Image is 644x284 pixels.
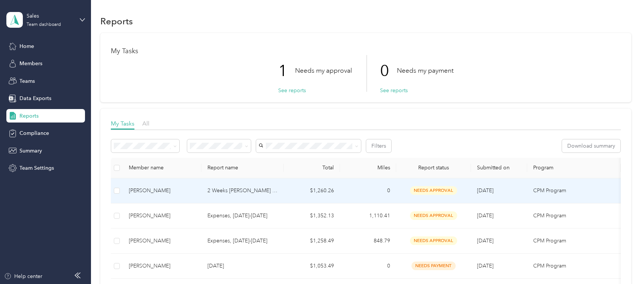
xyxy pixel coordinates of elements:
h1: Reports [100,17,133,25]
span: Compliance [19,129,49,137]
td: CPM Program [527,203,621,229]
td: CPM Program [527,178,621,203]
h1: My Tasks [111,47,621,55]
span: Team Settings [19,164,54,172]
iframe: Everlance-gr Chat Button Frame [602,242,644,284]
p: Expenses, [DATE]-[DATE] [207,237,278,245]
span: [DATE] [477,238,493,244]
p: 0 [380,55,397,87]
p: CPM Program [533,187,615,195]
td: 848.79 [340,229,396,254]
span: Reports [19,112,39,120]
p: 2 Weeks [PERSON_NAME] / [PERSON_NAME] [207,187,278,195]
th: Member name [123,158,201,178]
span: Home [19,42,34,50]
div: Total [290,164,334,171]
span: [DATE] [477,212,493,219]
div: [PERSON_NAME] [129,237,195,245]
p: Needs my approval [295,66,352,75]
th: Report name [201,158,284,178]
button: Download summary [562,139,620,152]
div: [PERSON_NAME] [129,212,195,220]
p: CPM Program [533,212,615,220]
div: Member name [129,164,195,171]
p: Expenses, [DATE]-[DATE] [207,212,278,220]
div: [PERSON_NAME] [129,187,195,195]
span: needs approval [410,186,457,195]
button: See reports [278,87,306,94]
td: 1,110.41 [340,203,396,229]
td: $1,352.13 [284,203,340,229]
span: needs approval [410,211,457,220]
span: [DATE] [477,187,493,194]
div: Team dashboard [27,22,61,27]
button: Help center [4,272,42,280]
span: My Tasks [111,120,134,127]
td: CPM Program [527,229,621,254]
p: Needs my payment [397,66,453,75]
td: 0 [340,178,396,203]
span: Teams [19,77,35,85]
span: All [142,120,149,127]
p: CPM Program [533,262,615,270]
th: Program [527,158,621,178]
p: 1 [278,55,295,87]
td: 0 [340,254,396,279]
button: See reports [380,87,408,94]
div: Miles [346,164,390,171]
span: Report status [402,164,465,171]
td: $1,053.49 [284,254,340,279]
th: Submitted on [471,158,527,178]
td: $1,258.49 [284,229,340,254]
span: needs approval [410,236,457,245]
span: [DATE] [477,263,493,269]
span: Members [19,60,42,67]
td: $1,260.26 [284,178,340,203]
span: Data Exports [19,94,51,102]
span: Summary [19,147,42,155]
span: needs payment [411,262,456,270]
td: CPM Program [527,254,621,279]
p: [DATE] [207,262,278,270]
div: [PERSON_NAME] [129,262,195,270]
div: Sales [27,12,73,20]
p: CPM Program [533,237,615,245]
button: Filters [366,139,391,152]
